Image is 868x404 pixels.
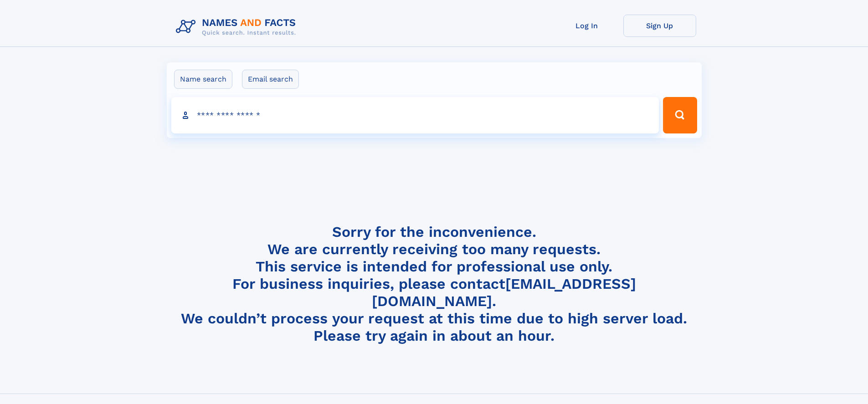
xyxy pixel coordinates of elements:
[372,275,636,310] a: [EMAIL_ADDRESS][DOMAIN_NAME]
[242,70,299,89] label: Email search
[663,97,697,133] button: Search Button
[623,15,696,37] a: Sign Up
[172,15,303,39] img: Logo Names and Facts
[174,70,232,89] label: Name search
[550,15,623,37] a: Log In
[171,97,659,133] input: search input
[172,223,696,345] h4: Sorry for the inconvenience. We are currently receiving too many requests. This service is intend...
